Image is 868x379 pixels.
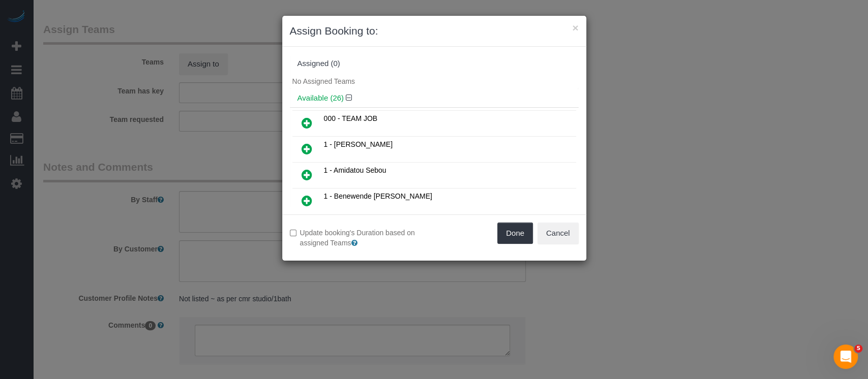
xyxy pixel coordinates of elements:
label: Update booking's Duration based on assigned Teams [290,228,427,248]
button: Cancel [537,223,579,244]
h3: Assign Booking to: [290,23,579,39]
span: 1 - Amidatou Sebou [324,166,386,174]
span: 000 - TEAM JOB [324,114,378,122]
h4: Available (26) [297,94,571,103]
input: Update booking's Duration based on assigned Teams [290,230,296,236]
button: Done [497,223,533,244]
div: Assigned (0) [297,59,571,68]
span: 1 - [PERSON_NAME] [324,140,393,148]
iframe: Intercom live chat [833,344,858,369]
span: 5 [854,344,862,353]
span: 1 - Benewende [PERSON_NAME] [324,192,432,200]
button: × [572,22,578,33]
span: No Assigned Teams [292,77,355,85]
